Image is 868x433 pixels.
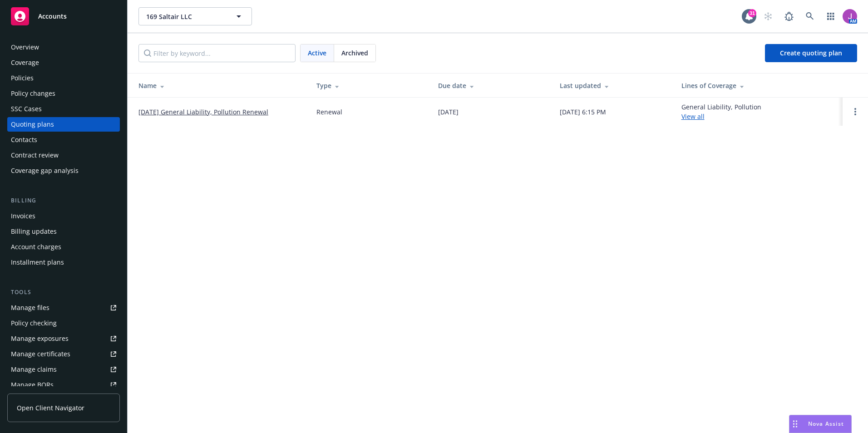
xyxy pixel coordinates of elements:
div: Coverage gap analysis [11,163,79,178]
a: Coverage gap analysis [7,163,120,178]
div: Policy checking [11,316,57,330]
a: [DATE] General Liability, Pollution Renewal [138,107,268,117]
div: 31 [748,9,756,17]
span: Archived [341,48,368,58]
a: Manage BORs [7,378,120,392]
div: Renewal [316,107,342,117]
div: Type [316,81,424,90]
div: SSC Cases [11,102,42,116]
a: Search [801,7,819,25]
a: Overview [7,40,120,54]
div: Installment plans [11,255,64,270]
a: Create quoting plan [765,44,857,62]
div: Drag to move [789,415,801,433]
a: Report a Bug [780,7,798,25]
a: Policies [7,71,120,85]
div: Policy changes [11,86,55,101]
div: Manage BORs [11,378,54,392]
span: Accounts [38,13,67,20]
a: Billing updates [7,224,120,239]
div: [DATE] 6:15 PM [560,107,606,117]
a: Coverage [7,55,120,70]
a: Switch app [822,7,840,25]
div: Contract review [11,148,59,162]
div: Coverage [11,55,39,70]
div: Tools [7,288,120,297]
a: Open options [850,106,861,117]
a: Contacts [7,133,120,147]
a: Manage files [7,300,120,315]
span: Open Client Navigator [17,403,84,413]
a: Manage exposures [7,331,120,346]
a: View all [681,112,705,121]
img: photo [843,9,857,24]
a: Contract review [7,148,120,162]
a: Start snowing [759,7,777,25]
div: Billing updates [11,224,57,239]
input: Filter by keyword... [138,44,296,62]
span: Active [308,48,326,58]
button: Nova Assist [789,415,852,433]
a: Policy changes [7,86,120,101]
div: Policies [11,71,34,85]
div: [DATE] [438,107,459,117]
div: Account charges [11,240,61,254]
a: Quoting plans [7,117,120,132]
div: Name [138,81,302,90]
div: Manage exposures [11,331,69,346]
div: Due date [438,81,545,90]
span: Create quoting plan [780,49,842,57]
div: Manage certificates [11,347,70,361]
div: Manage files [11,300,49,315]
span: Nova Assist [808,420,844,428]
a: Accounts [7,4,120,29]
a: Policy checking [7,316,120,330]
a: Invoices [7,209,120,223]
div: Invoices [11,209,35,223]
div: Overview [11,40,39,54]
span: 169 Saltair LLC [146,12,225,21]
div: General Liability, Pollution [681,102,761,121]
div: Contacts [11,133,37,147]
div: Quoting plans [11,117,54,132]
div: Billing [7,196,120,205]
a: SSC Cases [7,102,120,116]
button: 169 Saltair LLC [138,7,252,25]
a: Account charges [7,240,120,254]
div: Last updated [560,81,667,90]
div: Lines of Coverage [681,81,835,90]
div: Manage claims [11,362,57,377]
a: Manage claims [7,362,120,377]
a: Manage certificates [7,347,120,361]
a: Installment plans [7,255,120,270]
